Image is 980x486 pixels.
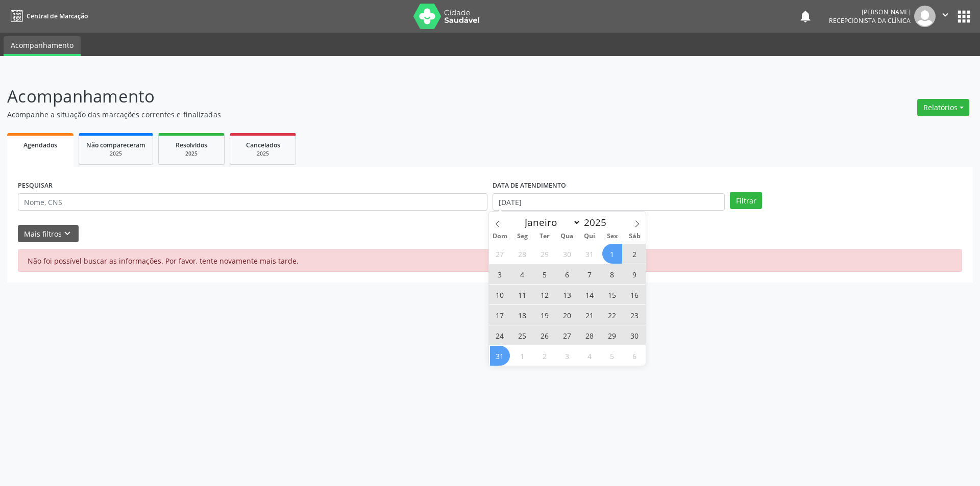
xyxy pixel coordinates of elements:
button:  [936,6,955,27]
i:  [940,9,951,20]
p: Acompanhe a situação das marcações correntes e finalizadas [7,109,683,120]
a: Central de Marcação [7,8,88,24]
div: 2025 [86,150,145,158]
span: Agosto 28, 2025 [580,325,600,345]
span: Setembro 1, 2025 [512,346,532,366]
span: Agosto 29, 2025 [602,325,622,345]
img: img [914,6,936,27]
span: Agendados [23,141,57,149]
span: Qua [556,233,578,240]
input: Nome, CNS [18,193,487,211]
span: Agosto 22, 2025 [602,305,622,325]
span: Ter [533,233,556,240]
span: Recepcionista da clínica [829,16,911,25]
span: Agosto 9, 2025 [625,264,645,284]
span: Sex [601,233,623,240]
input: Year [581,216,615,229]
span: Agosto 5, 2025 [535,264,555,284]
span: Agosto 25, 2025 [512,325,532,345]
span: Setembro 6, 2025 [625,346,645,366]
button: apps [955,8,973,25]
span: Agosto 3, 2025 [490,264,510,284]
span: Julho 29, 2025 [535,244,555,264]
button: Filtrar [730,192,762,209]
span: Julho 27, 2025 [490,244,510,264]
span: Qui [578,233,601,240]
div: 2025 [237,150,288,158]
span: Agosto 8, 2025 [602,264,622,284]
span: Cancelados [246,141,280,149]
span: Agosto 31, 2025 [490,346,510,366]
button: Relatórios [917,99,969,116]
button: notifications [798,9,813,23]
span: Julho 28, 2025 [512,244,532,264]
span: Resolvidos [176,141,207,149]
i: keyboard_arrow_down [62,228,73,239]
span: Setembro 5, 2025 [602,346,622,366]
span: Agosto 19, 2025 [535,305,555,325]
span: Sáb [623,233,646,240]
a: Acompanhamento [4,36,81,56]
span: Agosto 7, 2025 [580,264,600,284]
div: Não foi possível buscar as informações. Por favor, tente novamente mais tarde. [18,249,962,272]
label: DATA DE ATENDIMENTO [493,178,566,194]
span: Agosto 17, 2025 [490,305,510,325]
span: Setembro 3, 2025 [557,346,577,366]
span: Julho 30, 2025 [557,244,577,264]
span: Agosto 21, 2025 [580,305,600,325]
p: Acompanhamento [7,84,683,109]
span: Agosto 4, 2025 [512,264,532,284]
label: PESQUISAR [18,178,53,194]
span: Agosto 14, 2025 [580,285,600,304]
span: Agosto 1, 2025 [602,244,622,264]
div: 2025 [166,150,217,158]
span: Agosto 15, 2025 [602,285,622,304]
span: Agosto 11, 2025 [512,285,532,304]
span: Agosto 12, 2025 [535,285,555,304]
span: Agosto 13, 2025 [557,285,577,304]
button: Mais filtroskeyboard_arrow_down [18,225,79,243]
select: Month [520,215,581,229]
span: Agosto 6, 2025 [557,264,577,284]
span: Central de Marcação [27,12,88,20]
span: Dom [489,233,511,240]
span: Agosto 23, 2025 [625,305,645,325]
span: Agosto 18, 2025 [512,305,532,325]
span: Setembro 4, 2025 [580,346,600,366]
span: Agosto 2, 2025 [625,244,645,264]
span: Seg [511,233,533,240]
input: Selecione um intervalo [493,193,725,211]
span: Não compareceram [86,141,145,149]
span: Agosto 24, 2025 [490,325,510,345]
span: Agosto 30, 2025 [625,325,645,345]
span: Julho 31, 2025 [580,244,600,264]
span: Setembro 2, 2025 [535,346,555,366]
span: Agosto 26, 2025 [535,325,555,345]
span: Agosto 27, 2025 [557,325,577,345]
span: Agosto 10, 2025 [490,285,510,304]
span: Agosto 16, 2025 [625,285,645,304]
span: Agosto 20, 2025 [557,305,577,325]
div: [PERSON_NAME] [829,8,911,16]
